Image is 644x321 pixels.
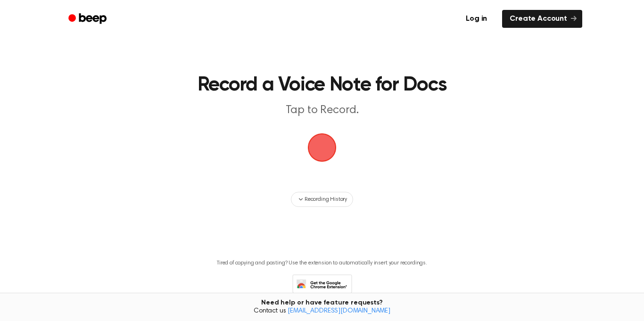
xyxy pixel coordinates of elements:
span: Recording History [305,195,347,204]
a: Create Account [502,10,582,28]
button: Recording History [291,192,353,207]
span: Contact us [6,307,638,316]
a: Log in [456,8,496,30]
p: Tap to Record. [141,103,503,118]
a: Beep [62,10,115,28]
a: [EMAIL_ADDRESS][DOMAIN_NAME] [288,308,390,314]
p: Tired of copying and pasting? Use the extension to automatically insert your recordings. [217,260,427,267]
img: Beep Logo [308,133,336,162]
h1: Record a Voice Note for Docs [102,75,542,95]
